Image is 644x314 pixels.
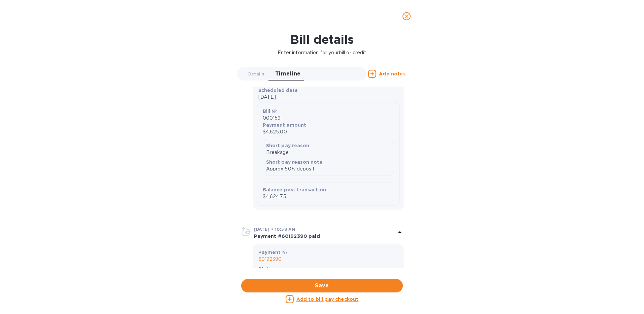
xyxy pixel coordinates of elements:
[254,233,396,240] p: Payment #60192390 paid
[398,8,415,24] button: close
[5,49,639,56] p: Enter information for your bill or credit
[254,227,295,232] b: [DATE] • 10:58 AM
[241,279,403,292] button: Save
[379,71,405,76] u: Add notes
[240,222,404,244] div: [DATE] • 10:58 AMPayment #60192390 paid
[296,296,359,302] u: Add to bill pay checkout
[258,94,398,101] p: [DATE]
[258,256,398,263] p: 60192390
[266,149,391,156] p: Breakage
[263,128,394,135] p: $4,625.00
[5,32,639,46] h1: Bill details
[258,250,288,255] b: Payment №
[266,159,323,165] b: Short pay reason note
[263,193,394,200] p: $4,624.75
[258,88,298,93] b: Scheduled date
[263,187,326,192] b: Balance post transaction
[248,70,264,77] span: Details
[263,122,307,128] b: Payment amount
[275,69,301,78] span: Timeline
[258,266,275,272] b: Status
[247,282,397,290] span: Save
[263,115,394,122] p: 000159
[266,143,309,148] b: Short pay reason
[266,165,391,172] p: Approx 50% deposit
[263,108,277,114] b: Bill №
